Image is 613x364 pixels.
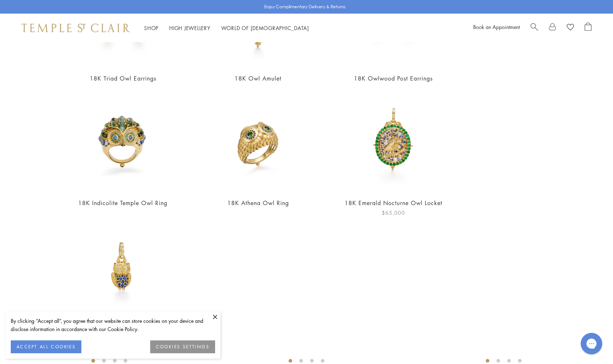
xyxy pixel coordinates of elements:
[577,330,606,357] iframe: Gorgias live chat messenger
[90,74,156,82] a: 18K Triad Owl Earrings
[11,317,215,333] div: By clicking “Accept all”, you agree that our website can store cookies on your device and disclos...
[22,24,130,32] img: Temple St. Clair
[208,93,308,192] img: R36865-OWLTGBS
[234,74,281,82] a: 18K Owl Amulet
[78,199,167,207] a: 18K Indicolite Temple Owl Ring
[354,74,433,82] a: 18K Owlwood Post Earrings
[344,93,443,192] img: 18K Emerald Nocturne Owl Locket
[344,199,442,207] a: 18K Emerald Nocturne Owl Locket
[221,24,309,31] a: World of [DEMOGRAPHIC_DATA]World of [DEMOGRAPHIC_DATA]
[382,209,405,217] span: $65,000
[144,24,158,31] a: ShopShop
[144,24,309,33] nav: Main navigation
[585,23,591,33] a: Open Shopping Bag
[227,199,289,207] a: 18K Athena Owl Ring
[264,3,346,10] p: Enjoy Complimentary Delivery & Returns
[73,217,172,316] img: P36186-OWLLOCBS
[567,23,574,33] a: View Wishlist
[150,340,215,353] button: COOKIES SETTINGS
[169,24,210,31] a: High JewelleryHigh Jewellery
[73,93,172,192] img: 18K Indicolite Temple Owl Ring
[11,340,81,353] button: ACCEPT ALL COOKIES
[531,23,538,33] a: Search
[473,23,520,30] a: Book an Appointment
